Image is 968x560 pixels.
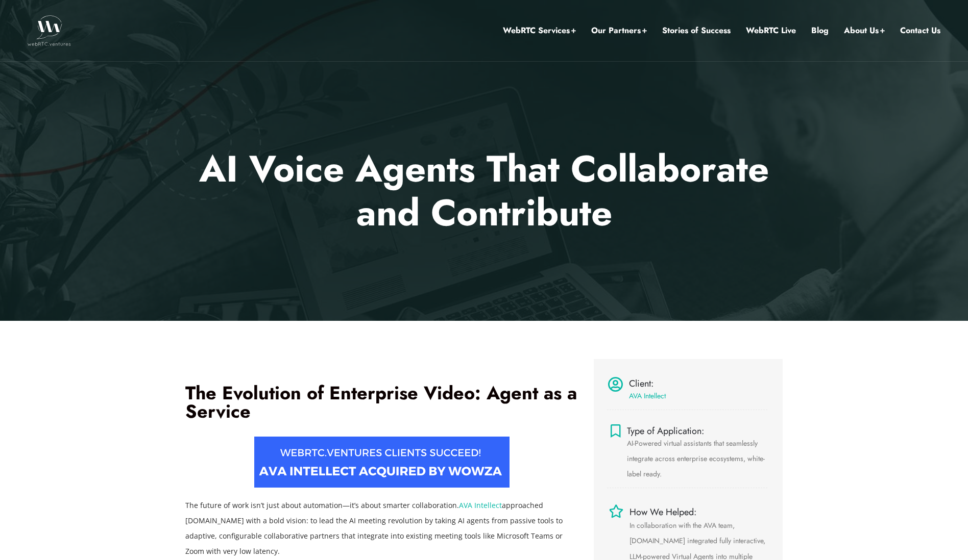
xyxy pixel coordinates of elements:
img: WebRTC.ventures [28,15,71,46]
h4: How We Helped: [630,506,767,518]
h2: The Evolution of Enterprise Video: Agent as a Service [185,384,578,420]
h4: Type of Application: [627,426,767,436]
img: Our Clients Succeed AVA Intellect, Built with WebRTC.ventures, Acquired by Wowza [254,437,510,488]
h1: AI Voice Agents That Collaborate and Contribute [185,147,783,235]
h4: Client: [629,379,767,388]
a: Stories of Success [662,24,731,37]
a: Blog [811,24,829,37]
a: AVA Intellect [629,391,666,401]
a: About Us [844,24,885,37]
span: AI-Powered virtual assistants that seamlessly integrate across enterprise ecosystems, white-label... [627,438,765,479]
a: Our Partners [591,24,647,37]
a: Contact Us [900,24,940,37]
span: The future of work isn’t just about automation—it’s about smarter collaboration. approached [DOMA... [185,500,563,556]
a: WebRTC Live [746,24,796,37]
a: AVA Intellect [459,500,502,510]
a: WebRTC Services [503,24,576,37]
